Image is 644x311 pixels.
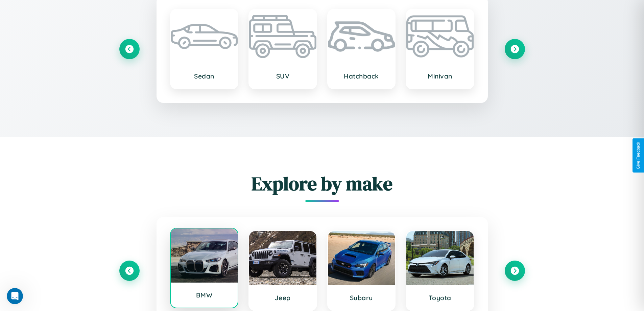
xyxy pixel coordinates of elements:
h3: Minivan [413,72,467,80]
h3: BMW [177,291,231,299]
h3: SUV [256,72,310,80]
h3: Hatchback [335,72,388,80]
h3: Sedan [177,72,231,80]
iframe: Intercom live chat [7,288,23,304]
h3: Toyota [413,294,467,302]
h3: Jeep [256,294,310,302]
h3: Subaru [335,294,388,302]
h2: Explore by make [119,171,525,197]
div: Give Feedback [636,142,641,169]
